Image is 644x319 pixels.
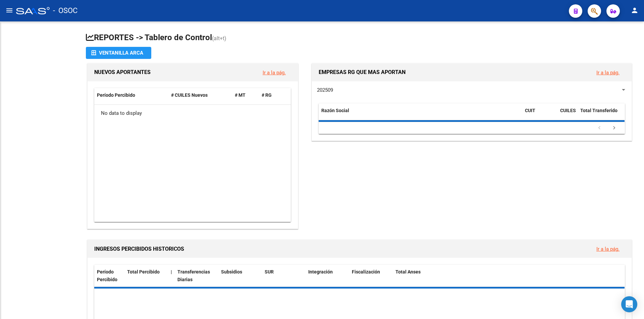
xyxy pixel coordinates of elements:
[127,269,160,274] span: Total Percibido
[221,269,242,274] span: Subsidios
[5,6,13,14] mat-icon: menu
[591,243,625,255] button: Ir a la pág.
[94,265,124,287] datatable-header-cell: Período Percibido
[393,265,620,287] datatable-header-cell: Total Anses
[591,66,625,79] button: Ir a la pág.
[218,265,262,287] datatable-header-cell: Subsidios
[235,92,246,98] span: # MT
[578,103,625,126] datatable-header-cell: Total Transferido
[257,66,291,79] button: Ir a la pág.
[263,70,286,76] a: Ir a la pág.
[352,269,380,274] span: Fiscalización
[306,265,349,287] datatable-header-cell: Integración
[317,87,333,93] span: 202509
[631,6,639,14] mat-icon: person
[124,265,168,287] datatable-header-cell: Total Percibido
[94,69,151,75] span: NUEVOS APORTANTES
[557,103,578,126] datatable-header-cell: CUILES
[168,265,175,287] datatable-header-cell: |
[593,125,606,132] a: go to previous page
[53,3,77,18] span: - OSOC
[168,88,232,102] datatable-header-cell: # CUILES Nuevos
[86,32,633,44] h1: REPORTES -> Tablero de Control
[177,269,210,282] span: Transferencias Diarias
[97,92,135,98] span: Período Percibido
[175,265,218,287] datatable-header-cell: Transferencias Diarias
[262,92,272,98] span: # RG
[608,125,621,132] a: go to next page
[94,105,291,122] div: No data to display
[94,246,184,252] span: INGRESOS PERCIBIDOS HISTORICOS
[91,47,146,59] div: Ventanilla ARCA
[596,70,620,76] a: Ir a la pág.
[560,108,576,113] span: CUILES
[97,269,117,282] span: Período Percibido
[596,246,620,252] a: Ir a la pág.
[395,269,421,274] span: Total Anses
[232,88,259,102] datatable-header-cell: # MT
[621,296,637,312] div: Open Intercom Messenger
[262,265,306,287] datatable-header-cell: SUR
[94,88,168,102] datatable-header-cell: Período Percibido
[319,69,406,75] span: EMPRESAS RG QUE MAS APORTAN
[319,103,522,126] datatable-header-cell: Razón Social
[171,269,172,274] span: |
[308,269,333,274] span: Integración
[86,47,151,59] button: Ventanilla ARCA
[259,88,286,102] datatable-header-cell: # RG
[321,108,349,113] span: Razón Social
[212,35,226,42] span: (alt+t)
[580,108,618,113] span: Total Transferido
[525,108,535,113] span: CUIT
[265,269,274,274] span: SUR
[522,103,557,126] datatable-header-cell: CUIT
[171,92,208,98] span: # CUILES Nuevos
[349,265,393,287] datatable-header-cell: Fiscalización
